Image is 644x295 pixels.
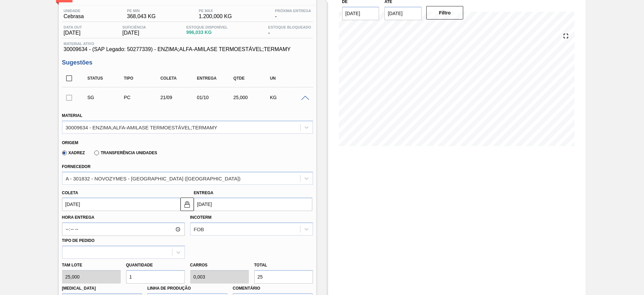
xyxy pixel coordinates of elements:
[194,198,312,211] input: dd/mm/yyyy
[62,191,78,195] label: Coleta
[199,9,232,13] span: PE MAX
[232,76,272,81] div: Qtde
[62,213,185,222] label: Hora Entrega
[64,46,311,52] span: 30009634 - (SAP Legado: 50277339) - ENZIMA;ALFA-AMILASE TERMOESTÁVEL;TERMAMY
[86,95,126,100] div: Sugestão Criada
[180,198,194,211] button: locked
[122,25,146,29] span: Suficiência
[62,140,78,145] label: Origem
[127,9,156,13] span: PE MIN
[64,25,82,29] span: Data out
[195,95,236,100] div: 01/10/2025
[62,59,313,66] h3: Sugestões
[94,151,157,155] label: Transferência Unidades
[186,30,228,35] span: 996,033 KG
[127,13,156,19] span: 368,043 KG
[273,9,313,19] div: -
[275,9,311,13] span: Próxima Entrega
[426,6,464,19] button: Filtro
[62,113,83,118] label: Material
[194,226,204,232] div: FOB
[62,198,180,211] input: dd/mm/yyyy
[199,13,232,19] span: 1.200,000 KG
[384,7,422,20] input: dd/mm/yyyy
[159,76,199,81] div: Coleta
[194,191,214,195] label: Entrega
[64,30,82,36] span: [DATE]
[159,95,199,100] div: 21/09/2025
[122,30,146,36] span: [DATE]
[86,76,126,81] div: Status
[342,7,379,20] input: dd/mm/yyyy
[126,263,153,267] label: Quantidade
[147,286,191,291] label: Linha de Produção
[186,25,228,29] span: Estoque Disponível
[254,263,267,267] label: Total
[62,238,95,243] label: Tipo de pedido
[64,9,84,13] span: Unidade
[62,260,121,270] label: Tam lote
[64,13,84,19] span: Cebrasa
[62,151,85,155] label: Xadrez
[66,175,241,181] div: A - 301832 - NOVOZYMES - [GEOGRAPHIC_DATA] ([GEOGRAPHIC_DATA])
[233,284,313,293] label: Comentário
[62,286,96,291] label: [MEDICAL_DATA]
[190,215,212,220] label: Incoterm
[66,124,217,130] div: 30009634 - ENZIMA;ALFA-AMILASE TERMOESTÁVEL;TERMAMY
[195,76,236,81] div: Entrega
[183,200,191,208] img: locked
[62,164,91,169] label: Fornecedor
[268,95,309,100] div: KG
[122,76,163,81] div: Tipo
[64,42,311,46] span: Material ativo
[122,95,163,100] div: Pedido de Compra
[268,76,309,81] div: UN
[190,263,208,267] label: Carros
[266,25,313,36] div: -
[232,95,272,100] div: 25,000
[268,25,311,29] span: Estoque Bloqueado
